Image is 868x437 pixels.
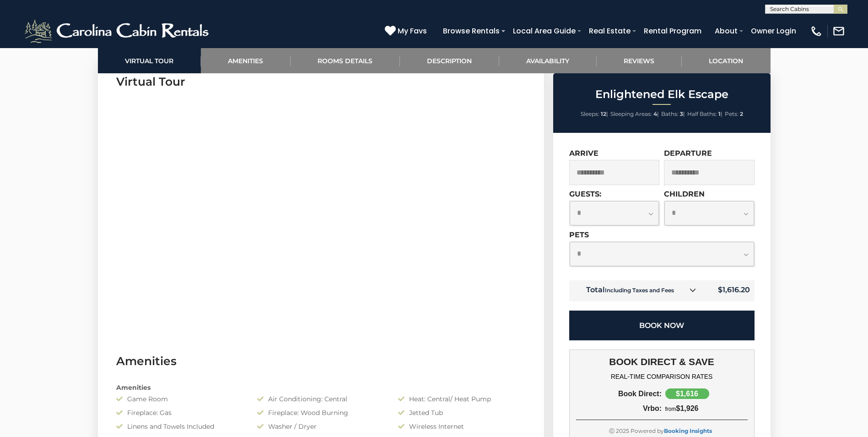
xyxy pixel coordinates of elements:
[810,25,823,38] img: phone-regular-white.png
[109,394,250,404] div: Game Room
[725,110,739,117] span: Pets:
[680,110,683,117] strong: 3
[291,48,400,73] a: Rooms Details
[661,108,685,120] li: |
[740,110,743,117] strong: 2
[576,356,748,367] h3: BOOK DIRECT & SAVE
[391,422,532,431] div: Wireless Internet
[23,17,213,45] img: White-1-2.png
[665,406,676,412] span: from
[116,74,526,90] h3: Virtual Tour
[201,48,291,73] a: Amenities
[584,23,635,39] a: Real Estate
[610,108,659,120] li: |
[98,48,201,73] a: Virtual Tour
[687,108,722,120] li: |
[581,108,608,120] li: |
[597,48,682,73] a: Reviews
[832,25,845,38] img: mail-regular-white.png
[601,110,606,117] strong: 12
[555,88,768,100] h2: Enlightened Elk Escape
[664,427,712,434] a: Booking Insights
[576,390,662,398] div: Book Direct:
[385,25,429,37] a: My Favs
[391,394,532,404] div: Heat: Central/ Heat Pump
[664,149,712,158] label: Departure
[400,48,499,73] a: Description
[653,110,657,117] strong: 4
[718,110,721,117] strong: 1
[576,404,662,413] div: Vrbo:
[569,190,601,198] label: Guests:
[116,353,526,369] h3: Amenities
[605,287,674,294] small: Including Taxes and Fees
[250,408,391,417] div: Fireplace: Wood Burning
[109,408,250,417] div: Fireplace: Gas
[710,23,742,39] a: About
[569,280,704,301] td: Total
[665,388,709,399] div: $1,616
[109,383,533,392] div: Amenities
[576,373,748,380] h4: REAL-TIME COMPARISON RATES
[250,394,391,404] div: Air Conditioning: Central
[576,427,748,435] div: Ⓒ 2025 Powered by
[438,23,504,39] a: Browse Rentals
[639,23,706,39] a: Rental Program
[610,110,652,117] span: Sleeping Areas:
[581,110,599,117] span: Sleeps:
[391,408,532,417] div: Jetted Tub
[662,404,748,413] div: $1,926
[398,25,427,37] span: My Favs
[499,48,597,73] a: Availability
[664,190,705,198] label: Children
[569,230,589,239] label: Pets
[687,110,717,117] span: Half Baths:
[682,48,771,73] a: Location
[569,149,598,158] label: Arrive
[661,110,679,117] span: Baths:
[508,23,580,39] a: Local Area Guide
[109,422,250,431] div: Linens and Towels Included
[250,422,391,431] div: Washer / Dryer
[746,23,801,39] a: Owner Login
[569,311,755,340] button: Book Now
[703,280,754,301] td: $1,616.20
